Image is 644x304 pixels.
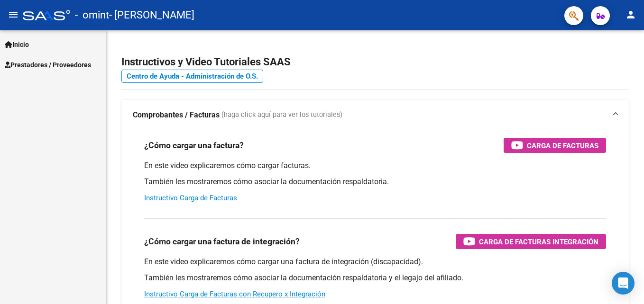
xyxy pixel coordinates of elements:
[133,110,220,120] strong: Comprobantes / Facturas
[121,70,263,83] a: Centro de Ayuda - Administración de O.S.
[479,236,598,248] span: Carga de Facturas Integración
[8,9,19,20] mat-icon: menu
[144,273,606,283] p: También les mostraremos cómo asociar la documentación respaldatoria y el legajo del afiliado.
[121,100,629,130] mat-expansion-panel-header: Comprobantes / Facturas (haga click aquí para ver los tutoriales)
[144,290,325,298] a: Instructivo Carga de Facturas con Recupero x Integración
[221,110,342,120] span: (haga click aquí para ver los tutoriales)
[504,138,606,153] button: Carga de Facturas
[5,60,91,70] span: Prestadores / Proveedores
[612,272,635,295] div: Open Intercom Messenger
[5,39,29,50] span: Inicio
[527,140,598,152] span: Carga de Facturas
[625,9,636,20] mat-icon: person
[144,161,606,171] p: En este video explicaremos cómo cargar facturas.
[144,257,606,267] p: En este video explicaremos cómo cargar una factura de integración (discapacidad).
[144,177,606,187] p: También les mostraremos cómo asociar la documentación respaldatoria.
[144,139,244,152] h3: ¿Cómo cargar una factura?
[144,194,237,202] a: Instructivo Carga de Facturas
[144,235,300,248] h3: ¿Cómo cargar una factura de integración?
[75,5,109,26] span: - omint
[109,5,194,26] span: - [PERSON_NAME]
[456,234,606,249] button: Carga de Facturas Integración
[121,53,629,71] h2: Instructivos y Video Tutoriales SAAS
